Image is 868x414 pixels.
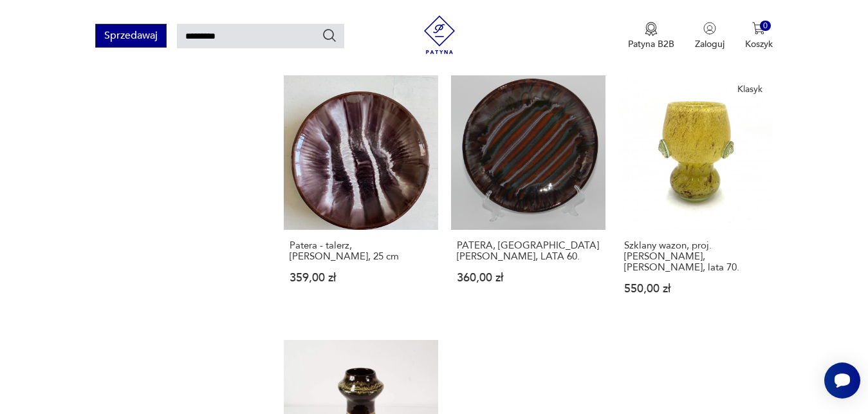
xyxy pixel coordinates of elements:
p: 359,00 zł [290,272,432,283]
a: KlasykSzklany wazon, proj. Wiesław Sawczuk, Łysa Góra, lata 70.Szklany wazon, proj. [PERSON_NAME]... [618,75,773,319]
a: Ikona medaluPatyna B2B [628,22,674,50]
a: Patera - talerz, Łysa Góra, 25 cmPatera - talerz, [PERSON_NAME], 25 cm359,00 zł [284,75,438,319]
div: 0 [760,21,771,32]
img: Patyna - sklep z meblami i dekoracjami vintage [420,15,459,54]
button: 0Koszyk [745,22,773,50]
a: PATERA, KAMIONKA ŁYSA GÓRA, LATA 60.PATERA, [GEOGRAPHIC_DATA][PERSON_NAME], LATA 60.360,00 zł [451,75,605,319]
img: Ikonka użytkownika [703,22,716,35]
button: Patyna B2B [628,22,674,50]
h3: PATERA, [GEOGRAPHIC_DATA][PERSON_NAME], LATA 60. [457,240,600,262]
img: Ikona medalu [645,22,658,36]
h3: Szklany wazon, proj. [PERSON_NAME], [PERSON_NAME], lata 70. [624,240,767,273]
button: Zaloguj [695,22,725,50]
p: Zaloguj [695,38,725,50]
p: 550,00 zł [624,283,767,294]
p: 360,00 zł [457,272,600,283]
a: Sprzedawaj [95,32,167,41]
iframe: Smartsupp widget button [824,362,860,399]
button: Sprzedawaj [95,24,167,48]
p: Patyna B2B [628,38,674,50]
img: Ikona koszyka [752,22,765,35]
h3: Patera - talerz, [PERSON_NAME], 25 cm [290,240,432,262]
p: Koszyk [745,38,773,50]
button: Szukaj [322,28,337,43]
